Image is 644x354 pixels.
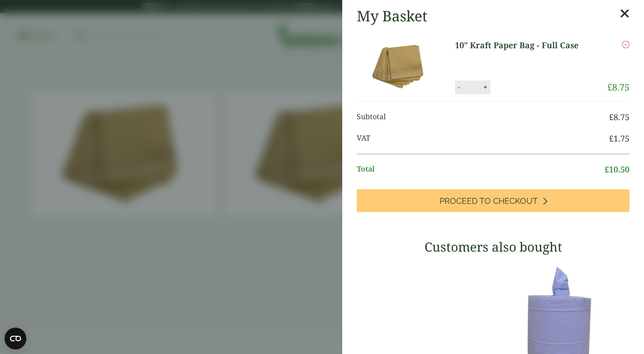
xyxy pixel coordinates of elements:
button: Open CMP widget [5,328,26,349]
button: - [455,83,463,91]
a: Remove this item [622,39,629,50]
a: 10" Kraft Paper Bag - Full Case [455,39,593,51]
a: Proceed to Checkout [357,189,629,212]
bdi: 8.75 [609,111,629,122]
span: £ [607,81,612,93]
span: VAT [357,132,609,145]
bdi: 10.50 [604,164,629,175]
h2: My Basket [357,7,427,25]
button: + [481,83,490,91]
span: Subtotal [357,111,609,123]
h3: Customers also bought [357,239,629,255]
bdi: 8.75 [607,81,629,93]
span: £ [609,111,614,122]
bdi: 1.75 [609,133,629,144]
span: Total [357,163,604,176]
span: £ [604,164,609,175]
span: £ [609,133,614,144]
img: 10" Kraft Paper Bag-Full Case-0 [359,39,440,94]
span: Proceed to Checkout [439,196,538,206]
